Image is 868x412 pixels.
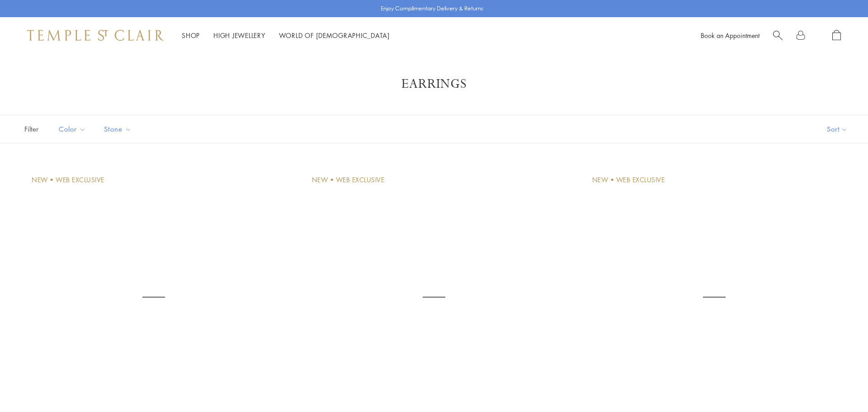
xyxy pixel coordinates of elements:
div: New • Web Exclusive [32,175,104,185]
a: High JewelleryHigh Jewellery [213,31,265,40]
button: Stone [97,119,138,139]
span: Color [54,123,93,135]
a: Open Shopping Bag [832,30,841,41]
p: Enjoy Complimentary Delivery & Returns [381,4,483,13]
h1: Earrings [36,76,832,92]
a: Search [773,30,783,41]
a: World of [DEMOGRAPHIC_DATA]World of [DEMOGRAPHIC_DATA] [279,31,390,40]
span: Stone [99,123,138,135]
nav: Main navigation [182,30,390,41]
button: Color [52,119,93,139]
img: Temple St. Clair [27,30,164,41]
a: Book an Appointment [701,31,759,40]
div: New • Web Exclusive [592,175,665,185]
div: New • Web Exclusive [312,175,385,185]
button: Show sort by [807,115,868,143]
a: ShopShop [182,31,200,40]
